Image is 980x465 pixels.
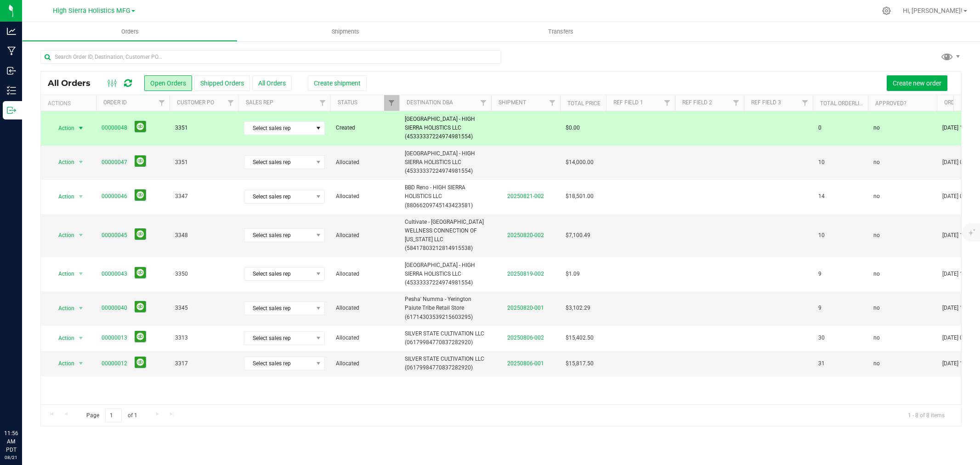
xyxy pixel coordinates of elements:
[336,158,394,167] span: Allocated
[336,270,394,278] span: Allocated
[384,95,399,111] a: Filter
[798,95,813,111] a: Filter
[53,7,130,15] span: High Sierra Holistics MFG
[566,359,594,368] span: $15,817.50
[75,357,87,370] span: select
[873,158,880,167] span: no
[238,22,453,41] a: Shipments
[7,46,16,56] inline-svg: Manufacturing
[613,99,643,106] a: Ref Field 1
[873,334,880,342] span: no
[567,100,600,107] a: Total Price
[873,304,880,312] span: no
[9,391,37,419] iframe: Resource center
[48,100,92,107] div: Actions
[336,124,394,132] span: Created
[405,183,486,210] span: BBD Reno - HIGH SIERRA HOLISTICS LLC (88066209745143423581)
[881,6,892,15] div: Manage settings
[75,190,87,203] span: select
[244,156,313,169] span: Select sales rep
[175,158,233,167] span: 3351
[944,99,976,106] a: Order Date
[22,22,238,41] a: Orders
[818,270,821,278] span: 9
[244,122,313,135] span: Select sales rep
[405,115,486,142] span: [GEOGRAPHIC_DATA] - HIGH SIERRA HOLISTICS LLC (45333337224974981554)
[244,190,313,203] span: Select sales rep
[873,270,880,278] span: no
[729,95,744,111] a: Filter
[336,304,394,312] span: Allocated
[308,75,367,91] button: Create shipment
[315,95,330,111] a: Filter
[102,192,127,201] a: 00000046
[246,99,273,106] a: Sales Rep
[50,156,75,169] span: Action
[818,334,825,342] span: 30
[903,7,963,14] span: Hi, [PERSON_NAME]!
[660,95,675,111] a: Filter
[7,86,16,95] inline-svg: Inventory
[103,99,127,106] a: Order ID
[175,270,233,278] span: 3350
[175,334,233,342] span: 3313
[405,329,486,347] span: SILVER STATE CULTIVATION LLC (06179984770837282920)
[887,75,947,91] button: Create new order
[50,229,75,242] span: Action
[498,99,526,106] a: Shipment
[194,75,250,91] button: Shipped Orders
[566,158,594,167] span: $14,000.00
[893,79,941,87] span: Create new order
[336,359,394,368] span: Allocated
[244,332,313,345] span: Select sales rep
[244,229,313,242] span: Select sales rep
[102,270,127,278] a: 00000043
[875,100,906,107] a: Approved?
[4,454,18,461] p: 08/21
[102,334,127,342] a: 00000013
[901,408,952,422] span: 1 - 8 of 8 items
[102,158,127,167] a: 00000047
[820,100,870,107] a: Total Orderlines
[873,192,880,201] span: no
[102,304,127,312] a: 00000040
[223,95,238,111] a: Filter
[175,124,233,132] span: 3351
[40,50,501,64] input: Search Order ID, Destination, Customer PO...
[507,305,544,311] a: 20250820-001
[109,28,151,36] span: Orders
[566,334,594,342] span: $15,402.50
[453,22,668,41] a: Transfers
[4,429,18,454] p: 11:56 AM PDT
[336,334,394,342] span: Allocated
[566,270,580,278] span: $1.09
[507,232,544,238] a: 20250820-002
[405,295,486,322] span: Pesha' Numma - Yerington Paiute Tribe Retail Store (61714303539215603295)
[154,95,170,111] a: Filter
[536,28,586,36] span: Transfers
[50,332,75,345] span: Action
[75,156,87,169] span: select
[336,192,394,201] span: Allocated
[405,261,486,288] span: [GEOGRAPHIC_DATA] - HIGH SIERRA HOLISTICS LLC (45333337224974981554)
[7,106,16,115] inline-svg: Outbound
[405,149,486,176] span: [GEOGRAPHIC_DATA] - HIGH SIERRA HOLISTICS LLC (45333337224974981554)
[244,302,313,315] span: Select sales rep
[319,28,372,36] span: Shipments
[405,218,486,253] span: Cultivate - [GEOGRAPHIC_DATA] WELLNESS CONNECTION OF [US_STATE] LLC (58417803212814915538)
[818,192,825,201] span: 14
[507,271,544,277] a: 20250819-002
[818,124,821,132] span: 0
[102,231,127,240] a: 00000045
[50,190,75,203] span: Action
[75,229,87,242] span: select
[102,359,127,368] a: 00000012
[75,302,87,315] span: select
[244,357,313,370] span: Select sales rep
[873,124,880,132] span: no
[75,332,87,345] span: select
[175,304,233,312] span: 3345
[105,408,122,423] input: 1
[144,75,192,91] button: Open Orders
[818,231,825,240] span: 10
